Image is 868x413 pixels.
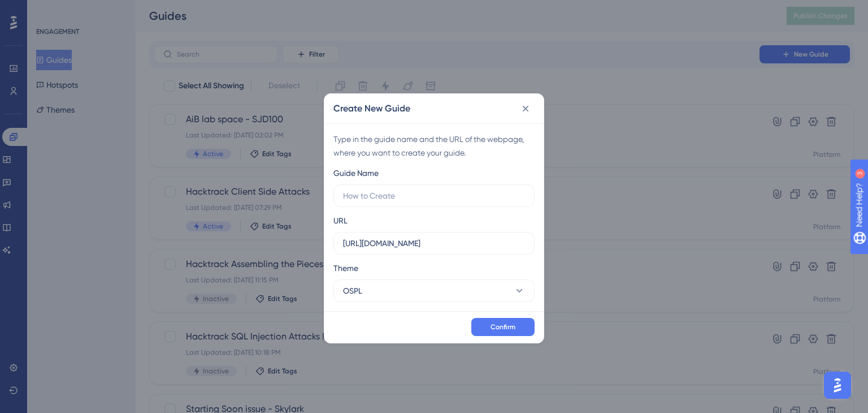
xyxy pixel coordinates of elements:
[343,190,525,202] input: How to Create
[491,322,515,332] span: Confirm
[333,214,348,227] div: URL
[27,3,71,16] span: Need Help?
[343,237,525,249] input: https://www.example.com
[333,261,358,275] span: Theme
[79,6,82,15] div: 3
[333,166,379,180] div: Guide Name
[333,102,410,115] h2: Create New Guide
[333,132,535,160] div: Type in the guide name and the URL of the webpage, where you want to create your guide.
[343,284,362,298] span: OSPL
[821,368,854,402] iframe: UserGuiding AI Assistant Launcher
